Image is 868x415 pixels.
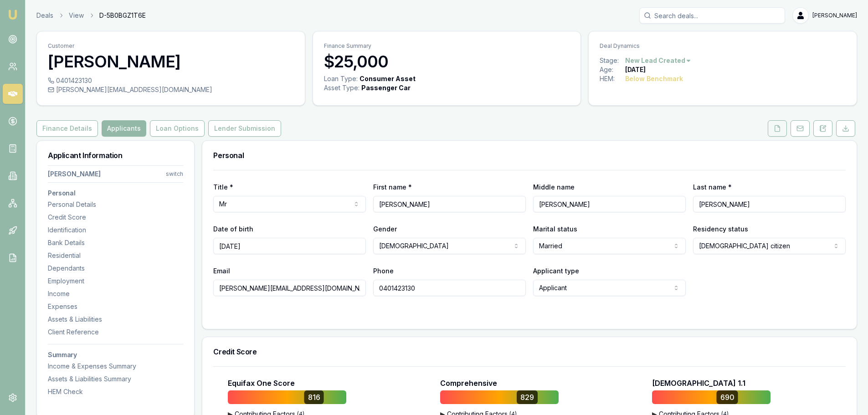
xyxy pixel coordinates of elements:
[36,120,98,137] button: Finance Details
[48,374,183,384] div: Assets & Liabilities Summary
[600,56,625,65] div: Stage:
[48,52,294,71] h3: [PERSON_NAME]
[48,225,183,235] div: Identification
[48,277,183,286] div: Employment
[213,225,253,233] label: Date of birth
[693,225,748,233] label: Residency status
[304,390,324,404] div: 816
[533,267,579,275] label: Applicant type
[48,200,183,209] div: Personal Details
[100,120,148,137] a: Applicants
[213,348,846,355] h3: Credit Score
[324,42,570,50] p: Finance Summary
[48,190,183,196] h3: Personal
[48,328,183,337] div: Client Reference
[228,378,295,389] p: Equifax One Score
[48,315,183,324] div: Assets & Liabilities
[693,183,732,191] label: Last name *
[48,169,101,179] div: [PERSON_NAME]
[48,362,183,371] div: Income & Expenses Summary
[639,7,785,24] input: Search deals
[373,183,412,191] label: First name *
[812,12,857,19] span: [PERSON_NAME]
[600,65,625,74] div: Age:
[48,85,294,94] div: [PERSON_NAME][EMAIL_ADDRESS][DOMAIN_NAME]
[36,11,53,20] a: Deals
[625,74,683,83] div: Below Benchmark
[48,352,183,358] h3: Summary
[324,74,358,83] div: Loan Type:
[48,264,183,273] div: Dependants
[625,56,692,65] button: New Lead Created
[208,120,281,137] button: Lender Submission
[373,280,526,296] input: 0431 234 567
[324,52,570,71] h3: $25,000
[652,378,745,389] p: [DEMOGRAPHIC_DATA] 1.1
[102,120,146,137] button: Applicants
[48,152,183,159] h3: Applicant Information
[533,225,577,233] label: Marital status
[48,289,183,298] div: Income
[36,11,146,20] nav: breadcrumb
[373,267,394,275] label: Phone
[69,11,84,20] a: View
[36,120,100,137] a: Finance Details
[717,390,738,404] div: 690
[533,183,575,191] label: Middle name
[600,74,625,83] div: HEM:
[373,225,397,233] label: Gender
[360,74,416,83] div: Consumer Asset
[625,65,646,74] div: [DATE]
[48,76,294,85] div: 0401423130
[361,83,411,92] div: Passenger Car
[150,120,205,137] button: Loan Options
[213,183,233,191] label: Title *
[166,170,183,178] div: switch
[148,120,206,137] a: Loan Options
[517,390,538,404] div: 829
[48,213,183,222] div: Credit Score
[48,238,183,247] div: Bank Details
[48,302,183,311] div: Expenses
[213,152,846,159] h3: Personal
[48,42,294,50] p: Customer
[7,9,18,20] img: emu-icon-u.png
[48,251,183,260] div: Residential
[213,267,230,275] label: Email
[99,11,146,20] span: D-5B0BGZ1T6E
[48,387,183,396] div: HEM Check
[324,83,360,92] div: Asset Type :
[440,378,497,389] p: Comprehensive
[600,42,846,50] p: Deal Dynamics
[206,120,283,137] a: Lender Submission
[213,238,366,254] input: DD/MM/YYYY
